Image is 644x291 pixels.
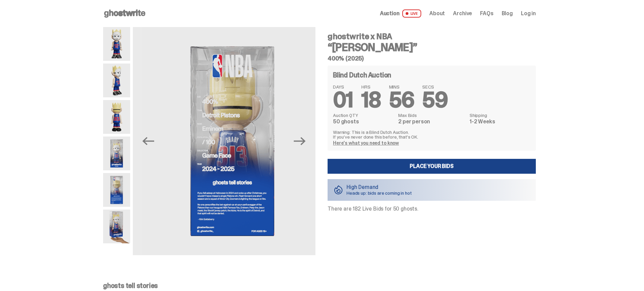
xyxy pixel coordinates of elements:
[141,27,324,255] img: Eminem_NBA_400_13.png
[380,9,421,18] a: Auction LIVE
[103,282,536,289] p: ghosts tell stories
[361,84,381,89] span: HRS
[333,140,399,146] a: Here's what you need to know
[103,64,130,97] img: Copy%20of%20Eminem_NBA_400_3.png
[470,113,530,118] dt: Shipping
[347,191,412,195] p: Heads up: bids are coming in hot
[328,159,536,174] a: Place your Bids
[422,86,448,114] span: 59
[103,210,130,243] img: eminem%20scale.png
[103,100,130,134] img: Copy%20of%20Eminem_NBA_400_6.png
[389,86,414,114] span: 56
[333,130,530,139] p: Warning: This is a Blind Dutch Auction. If you’ve never done this before, that’s OK.
[402,9,422,18] span: LIVE
[521,11,536,16] a: Log in
[398,113,466,118] dt: Max Bids
[333,84,353,89] span: DAYS
[333,86,353,114] span: 01
[333,72,391,78] h4: Blind Dutch Auction
[361,86,381,114] span: 18
[103,137,130,170] img: Eminem_NBA_400_12.png
[480,11,493,16] a: FAQs
[380,11,400,16] span: Auction
[333,113,394,118] dt: Auction QTY
[429,11,445,16] a: About
[502,11,513,16] a: Blog
[328,32,536,41] h4: ghostwrite x NBA
[292,134,307,149] button: Next
[328,42,536,53] h3: “[PERSON_NAME]”
[328,55,536,62] h5: 400% (2025)
[422,84,448,89] span: SECS
[470,119,530,124] dd: 1-2 Weeks
[103,173,130,207] img: Eminem_NBA_400_13.png
[347,185,412,190] p: High Demand
[453,11,472,16] a: Archive
[389,84,414,89] span: MINS
[103,27,130,61] img: Copy%20of%20Eminem_NBA_400_1.png
[328,206,536,212] p: There are 182 Live Bids for 50 ghosts.
[398,119,466,124] dd: 2 per person
[333,119,394,124] dd: 50 ghosts
[141,134,156,149] button: Previous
